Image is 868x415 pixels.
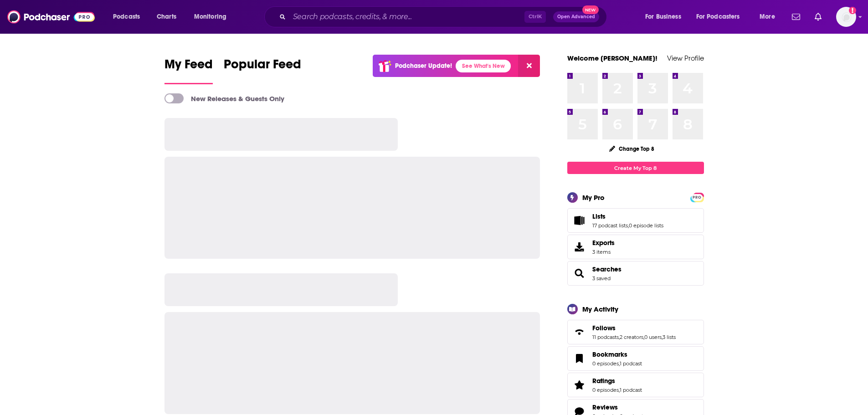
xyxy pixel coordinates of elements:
[836,7,856,27] img: User Profile
[582,305,618,313] div: My Activity
[692,194,703,200] a: PRO
[628,222,629,229] span: ,
[224,56,301,84] a: Popular Feed
[592,387,619,393] a: 0 episodes
[570,352,589,365] a: Bookmarks
[567,54,657,62] a: Welcome [PERSON_NAME]!
[570,379,589,391] a: Ratings
[567,208,704,233] span: Lists
[164,93,284,103] a: New Releases & Guests Only
[592,265,621,273] a: Searches
[592,403,646,411] a: Reviews
[836,7,856,27] span: Logged in as dbartlett
[567,162,704,174] a: Create My Top 8
[619,334,620,340] span: ,
[753,10,786,24] button: open menu
[289,10,524,24] input: Search podcasts, credits, & more...
[553,11,599,22] button: Open AdvancedNew
[592,222,628,229] a: 17 podcast lists
[582,193,605,202] div: My Pro
[667,54,704,62] a: View Profile
[619,387,620,393] span: ,
[629,222,663,229] a: 0 episode lists
[592,403,618,411] span: Reviews
[592,212,606,220] span: Lists
[811,9,825,25] a: Show notifications dropdown
[567,346,704,371] span: Bookmarks
[524,11,546,23] span: Ctrl K
[113,10,140,23] span: Podcasts
[570,241,589,253] span: Exports
[273,6,616,27] div: Search podcasts, credits, & more...
[194,10,226,23] span: Monitoring
[567,261,704,286] span: Searches
[592,377,615,385] span: Ratings
[592,334,619,340] a: 11 podcasts
[788,9,804,25] a: Show notifications dropdown
[157,10,176,23] span: Charts
[592,212,663,220] a: Lists
[592,249,615,255] span: 3 items
[567,373,704,397] span: Ratings
[643,334,644,340] span: ,
[690,10,753,24] button: open menu
[836,7,856,27] button: Show profile menu
[164,56,213,84] a: My Feed
[582,5,599,14] span: New
[639,10,693,24] button: open menu
[570,214,589,227] a: Lists
[592,360,619,367] a: 0 episodes
[592,275,611,282] a: 3 saved
[557,15,595,19] span: Open Advanced
[592,377,642,385] a: Ratings
[224,56,301,77] span: Popular Feed
[620,360,642,367] a: 1 podcast
[645,10,681,23] span: For Business
[592,239,615,247] span: Exports
[592,350,627,359] span: Bookmarks
[663,334,676,340] a: 3 lists
[456,60,511,72] a: See What's New
[604,143,660,154] button: Change Top 8
[620,334,643,340] a: 2 creators
[619,360,620,367] span: ,
[662,334,663,340] span: ,
[570,326,589,338] a: Follows
[620,387,642,393] a: 1 podcast
[592,324,676,332] a: Follows
[188,10,238,24] button: open menu
[151,10,182,24] a: Charts
[570,267,589,280] a: Searches
[760,10,775,23] span: More
[849,7,856,14] svg: Add a profile image
[395,62,452,70] p: Podchaser Update!
[567,235,704,259] a: Exports
[592,324,616,332] span: Follows
[164,56,213,77] span: My Feed
[567,320,704,344] span: Follows
[644,334,662,340] a: 0 users
[7,8,95,26] img: Podchaser - Follow, Share and Rate Podcasts
[592,350,642,359] a: Bookmarks
[696,10,740,23] span: For Podcasters
[107,10,152,24] button: open menu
